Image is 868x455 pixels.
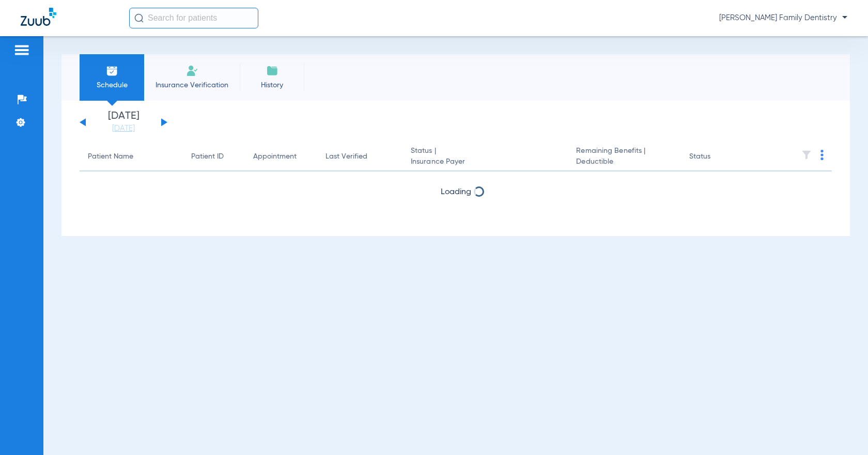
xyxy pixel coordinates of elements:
[253,151,309,162] div: Appointment
[402,143,568,171] th: Status |
[191,151,224,162] div: Patient ID
[253,151,297,162] div: Appointment
[21,8,56,26] img: Zuub Logo
[719,13,847,23] span: [PERSON_NAME] Family Dentistry
[576,156,672,167] span: Deductible
[186,65,198,77] img: Manual Insurance Verification
[801,150,812,160] img: filter.svg
[441,188,471,196] span: Loading
[87,80,136,90] span: Schedule
[266,65,278,77] img: History
[326,151,367,162] div: Last Verified
[88,151,175,162] div: Patient Name
[820,150,824,160] img: group-dot-blue.svg
[152,80,232,90] span: Insurance Verification
[247,80,297,90] span: History
[92,123,154,134] a: [DATE]
[13,44,30,56] img: hamburger-icon
[134,13,144,23] img: Search Icon
[681,143,751,171] th: Status
[129,8,258,28] input: Search for patients
[191,151,237,162] div: Patient ID
[411,156,560,167] span: Insurance Payer
[568,143,680,171] th: Remaining Benefits |
[326,151,394,162] div: Last Verified
[106,65,118,77] img: Schedule
[92,111,154,134] li: [DATE]
[88,151,133,162] div: Patient Name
